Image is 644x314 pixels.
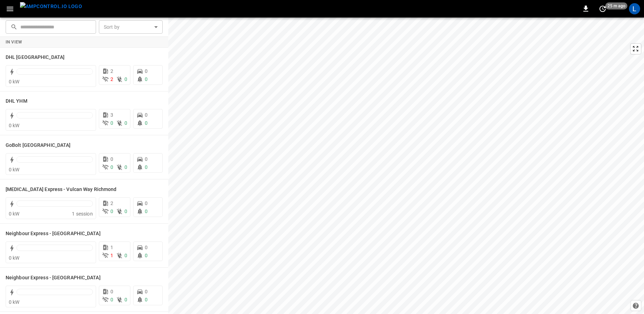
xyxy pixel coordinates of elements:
[597,3,608,14] button: set refresh interval
[9,167,20,172] span: 0 kW
[124,164,127,170] span: 0
[110,112,113,118] span: 3
[110,68,113,74] span: 2
[124,209,127,214] span: 0
[110,156,113,162] span: 0
[110,245,113,250] span: 1
[110,289,113,294] span: 0
[629,3,640,14] div: profile-icon
[6,230,101,238] h6: Neighbour Express - Markham
[145,245,148,250] span: 0
[6,97,27,105] h6: DHL YHM
[110,120,113,126] span: 0
[6,54,65,61] h6: DHL Montreal
[110,297,113,302] span: 0
[110,76,113,82] span: 2
[145,156,148,162] span: 0
[72,211,93,217] span: 1 session
[145,200,148,206] span: 0
[145,112,148,118] span: 0
[124,297,127,302] span: 0
[145,120,148,126] span: 0
[9,211,20,217] span: 0 kW
[110,209,113,214] span: 0
[145,164,148,170] span: 0
[145,289,148,294] span: 0
[124,120,127,126] span: 0
[20,2,82,11] img: ampcontrol.io logo
[110,253,113,258] span: 1
[6,186,116,193] h6: Mili Express - Vulcan Way Richmond
[145,297,148,302] span: 0
[124,253,127,258] span: 0
[145,76,148,82] span: 0
[6,142,70,149] h6: GoBolt Montreal
[110,200,113,206] span: 2
[145,209,148,214] span: 0
[605,2,628,9] span: 25 m ago
[110,164,113,170] span: 0
[9,255,20,261] span: 0 kW
[124,76,127,82] span: 0
[145,68,148,74] span: 0
[6,274,101,282] h6: Neighbour Express - Mississauga
[9,123,20,128] span: 0 kW
[145,253,148,258] span: 0
[9,299,20,305] span: 0 kW
[6,40,22,45] strong: In View
[9,79,20,84] span: 0 kW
